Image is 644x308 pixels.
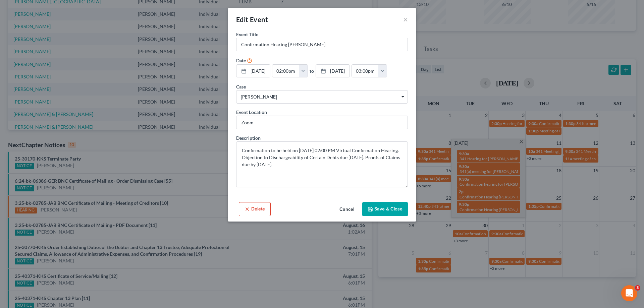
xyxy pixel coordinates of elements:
[236,134,261,141] label: Description
[236,38,408,51] input: Enter event name...
[236,32,258,37] span: Event Title
[362,202,408,216] button: Save & Close
[236,90,408,104] span: Select box activate
[236,116,408,129] input: Enter location...
[403,15,408,23] button: ×
[239,202,271,216] button: Delete
[236,15,268,23] span: Edit Event
[310,67,314,74] label: to
[236,57,246,64] label: Date
[272,65,299,77] input: -- : --
[236,65,270,77] a: [DATE]
[334,203,360,216] button: Cancel
[236,109,267,116] label: Event Location
[316,65,350,77] a: [DATE]
[635,285,640,291] span: 3
[236,83,246,90] label: Case
[241,94,403,101] span: [PERSON_NAME]
[352,65,379,77] input: -- : --
[621,285,637,301] iframe: Intercom live chat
